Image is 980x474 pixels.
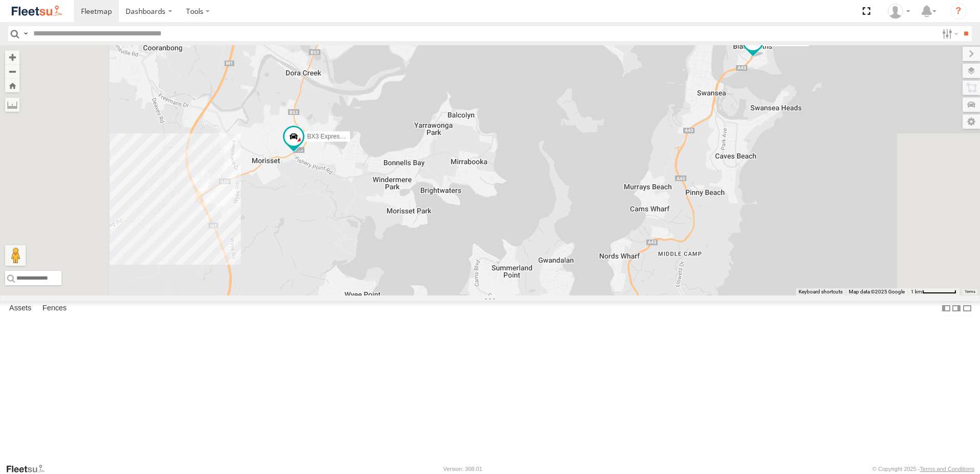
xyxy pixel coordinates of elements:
img: fleetsu-logo-horizontal.svg [10,4,64,18]
button: Drag Pegman onto the map to open Street View [5,245,26,266]
label: Hide Summary Table [962,301,972,316]
div: Version: 308.01 [443,466,482,472]
button: Map Scale: 1 km per 63 pixels [908,288,959,295]
div: Oliver Lees [884,4,914,19]
span: Map data ©2025 Google [849,289,905,294]
a: Visit our Website [6,464,53,474]
i: ? [950,3,967,19]
a: Terms (opens in new tab) [965,290,975,294]
button: Zoom Home [5,78,19,92]
label: Search Query [22,26,30,41]
label: Dock Summary Table to the Left [941,301,951,316]
span: BX3 Express Ute [307,133,354,141]
button: Zoom out [5,64,19,78]
button: Keyboard shortcuts [799,288,843,295]
label: Assets [4,301,36,315]
span: 1 km [911,289,922,294]
label: Measure [5,97,19,112]
label: Fences [37,301,72,315]
a: Terms and Conditions [920,466,974,472]
label: Search Filter Options [938,26,960,41]
div: © Copyright 2025 - [872,466,974,472]
label: Dock Summary Table to the Right [951,301,962,316]
button: Zoom in [5,50,19,64]
label: Map Settings [963,114,980,129]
